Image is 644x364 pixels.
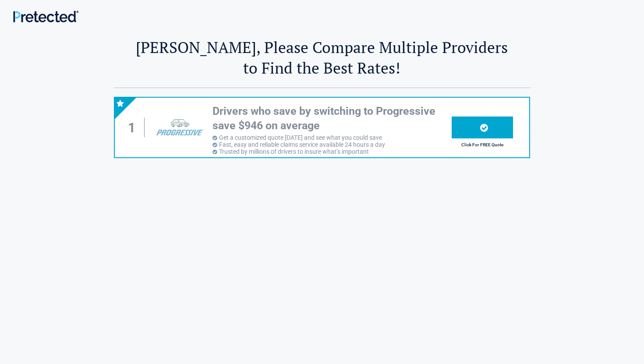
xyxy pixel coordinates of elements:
[114,37,530,78] h2: [PERSON_NAME], Please Compare Multiple Providers to Find the Best Rates!
[212,134,452,141] li: Get a customized quote [DATE] and see what you could save
[13,11,78,22] img: Main Logo
[212,104,452,133] h3: Drivers who save by switching to Progressive save $946 on average
[124,118,145,138] div: 1
[212,148,452,155] li: Trusted by millions of drivers to insure what’s important
[152,114,208,141] img: progressive's logo
[212,141,452,148] li: Fast, easy and reliable claims service available 24 hours a day
[452,142,513,147] h2: Click For FREE Quote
